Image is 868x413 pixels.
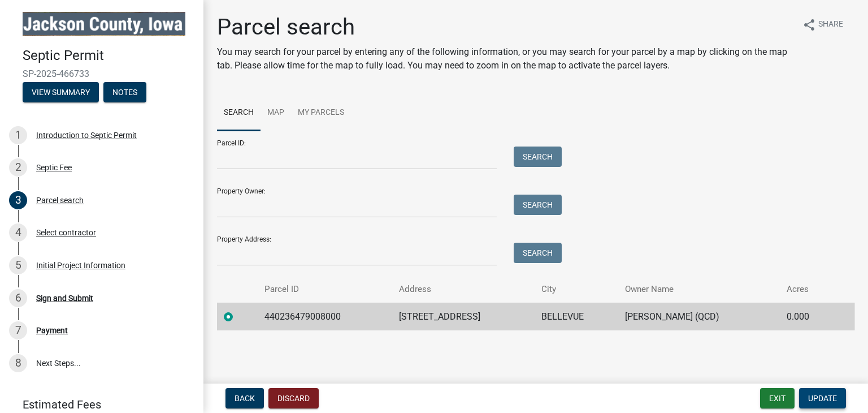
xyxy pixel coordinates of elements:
i: share [802,18,816,32]
div: Sign and Submit [36,294,93,302]
td: 0.000 [780,303,834,330]
div: Septic Fee [36,164,72,171]
td: BELLEVUE [535,303,618,330]
div: 1 [9,126,27,144]
th: Address [392,276,535,303]
div: Introduction to Septic Permit [36,131,137,139]
div: 5 [9,256,27,274]
span: SP-2025-466733 [23,68,181,79]
td: [STREET_ADDRESS] [392,303,535,330]
wm-modal-confirm: Notes [103,88,146,97]
span: Share [818,18,843,32]
button: Search [514,195,562,215]
button: Back [225,388,264,408]
div: 3 [9,191,27,209]
a: Search [217,95,261,131]
div: Parcel search [36,196,84,204]
button: Exit [760,388,795,408]
wm-modal-confirm: Summary [23,88,99,97]
th: City [535,276,618,303]
div: Select contractor [36,229,96,236]
button: Notes [103,82,146,102]
p: You may search for your parcel by entering any of the following information, or you may search fo... [217,45,793,72]
div: 6 [9,289,27,307]
th: Owner Name [618,276,780,303]
td: 440236479008000 [258,303,392,330]
div: 4 [9,223,27,242]
td: [PERSON_NAME] (QCD) [618,303,780,330]
button: Update [799,388,846,408]
button: View Summary [23,82,99,102]
span: Update [808,394,837,403]
div: Payment [36,326,68,334]
button: Search [514,147,562,167]
img: Jackson County, Iowa [23,12,185,36]
span: Back [235,394,255,403]
h1: Parcel search [217,14,793,41]
a: My Parcels [291,95,351,131]
div: 8 [9,354,27,372]
div: 2 [9,158,27,177]
div: 7 [9,321,27,339]
button: Discard [268,388,319,408]
th: Acres [780,276,834,303]
a: Map [261,95,291,131]
div: Initial Project Information [36,261,125,269]
button: shareShare [793,14,852,36]
button: Search [514,243,562,263]
th: Parcel ID [258,276,392,303]
h4: Septic Permit [23,48,194,64]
